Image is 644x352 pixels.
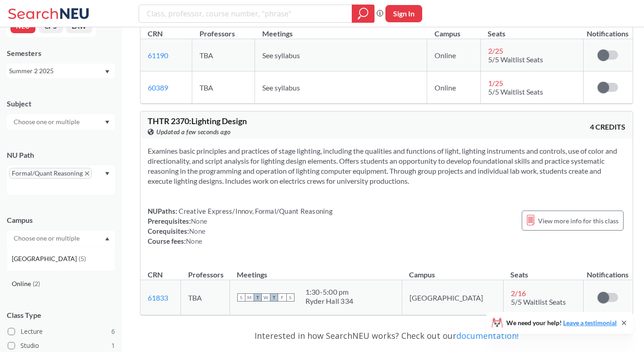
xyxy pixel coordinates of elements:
span: ( 2 ) [33,280,40,287]
div: NUPaths: Prerequisites: Corequisites: Course fees: [148,206,333,246]
span: T [270,293,278,302]
th: Professors [181,261,230,280]
span: S [286,293,295,302]
div: CRN [148,270,163,280]
span: 2 / 25 [488,46,503,55]
th: Campus [427,20,480,39]
span: Creative Express/Innov, Formal/Quant Reasoning [177,207,333,215]
svg: magnifying glass [358,7,369,20]
svg: X to remove pill [85,171,89,176]
button: Sign In [385,5,422,22]
span: 2 / 16 [511,289,526,297]
svg: Dropdown arrow [105,121,110,124]
span: We need your help! [506,320,617,326]
span: None [186,237,202,245]
div: Campus [7,215,115,225]
span: 5/5 Waitlist Seats [488,87,543,96]
td: TBA [192,71,255,104]
th: Professors [192,20,255,39]
div: CRN [148,29,163,39]
svg: Dropdown arrow [105,70,110,74]
span: 6 [111,327,115,337]
span: THTR 2370 : Lighting Design [148,116,247,126]
input: Choose one or multiple [9,233,85,244]
td: TBA [192,39,255,71]
a: Leave a testimonial [563,319,617,327]
th: Meetings [230,261,402,280]
span: Updated a few seconds ago [156,127,231,137]
th: Seats [480,20,583,39]
div: magnifying glass [352,5,374,23]
span: 4 CREDITS [590,122,625,132]
span: W [262,293,270,302]
div: Interested in how SearchNEU works? Check out our [140,322,633,349]
span: [GEOGRAPHIC_DATA] [12,254,79,264]
span: S [237,293,245,302]
svg: Dropdown arrow [105,172,110,176]
span: F [278,293,286,302]
span: See syllabus [262,51,300,60]
div: Formal/Quant ReasoningX to remove pillDropdown arrow [7,166,115,195]
label: Lecture [8,326,115,337]
td: TBA [181,280,230,315]
span: None [191,217,207,225]
span: T [254,293,262,302]
svg: Dropdown arrow [105,237,110,241]
span: Formal/Quant ReasoningX to remove pill [9,168,92,179]
span: View more info for this class [538,215,619,226]
th: Meetings [255,20,427,39]
th: Notifications [583,261,632,280]
td: Online [427,39,480,71]
span: 5/5 Waitlist Seats [488,55,543,64]
span: Online [12,279,33,289]
div: Summer 2 2025 [9,66,104,76]
label: Studio [8,340,115,352]
span: 5/5 Waitlist Seats [511,297,566,306]
a: 61190 [148,51,168,60]
div: Dropdown arrow[GEOGRAPHIC_DATA](5)Online(2) [7,231,115,246]
div: 1:30 - 5:00 pm [305,287,354,297]
span: Class Type [7,310,115,320]
td: [GEOGRAPHIC_DATA] [402,280,503,315]
span: See syllabus [262,83,300,92]
td: Online [427,71,480,104]
th: Notifications [583,20,632,39]
div: Subject [7,99,115,109]
div: Summer 2 2025Dropdown arrow [7,64,115,78]
span: ( 5 ) [79,255,86,262]
div: Dropdown arrow [7,114,115,130]
input: Choose one or multiple [9,116,85,127]
a: 61833 [148,293,168,302]
section: Examines basic principles and practices of stage lighting, including the qualities and functions ... [148,146,625,186]
span: None [189,227,205,235]
span: M [245,293,254,302]
div: Ryder Hall 334 [305,297,354,306]
a: documentation! [456,330,519,341]
span: 1 [111,341,115,351]
div: NU Path [7,150,115,160]
th: Campus [402,261,503,280]
div: Semesters [7,48,115,58]
span: 1 / 25 [488,79,503,87]
th: Seats [503,261,583,280]
input: Class, professor, course number, "phrase" [146,6,345,21]
a: 60389 [148,83,168,92]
